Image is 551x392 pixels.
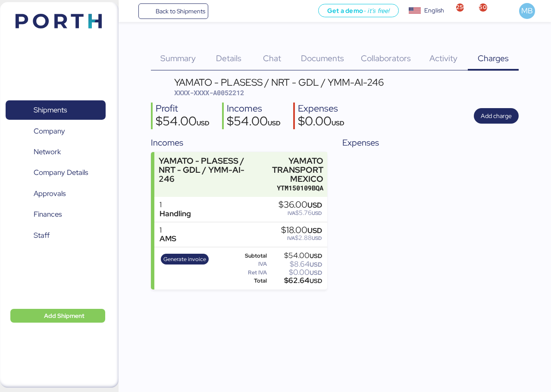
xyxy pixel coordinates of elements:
[156,115,210,130] div: $54.00
[10,309,105,323] button: Add Shipment
[301,53,344,64] span: Documents
[163,255,206,264] span: Generate invoice
[268,119,281,127] span: USD
[298,115,344,130] div: $0.00
[279,200,322,210] div: $36.00
[229,253,267,259] div: Subtotal
[229,270,267,276] div: Ret IVA
[6,205,106,224] a: Finances
[151,136,327,149] div: Incomes
[307,226,322,235] span: USD
[478,53,509,64] span: Charges
[269,269,322,276] div: $0.00
[298,103,344,115] div: Expenses
[160,200,191,209] div: 1
[44,311,85,321] span: Add Shipment
[160,209,191,218] div: Handling
[310,252,322,260] span: USD
[174,78,384,87] div: YAMATO - PLASESS / NRT - GDL / YMM-AI-246
[6,100,106,120] a: Shipments
[6,163,106,183] a: Company Details
[161,254,209,265] button: Generate invoice
[174,88,244,97] span: XXXX-XXXX-A0052212
[159,156,256,184] div: YAMATO - PLASESS / NRT - GDL / YMM-AI-246
[281,226,322,235] div: $18.00
[312,235,322,242] span: USD
[197,119,210,127] span: USD
[307,200,322,210] span: USD
[269,277,322,284] div: $62.64
[156,103,210,115] div: Profit
[310,269,322,277] span: USD
[310,261,322,268] span: USD
[342,136,519,149] div: Expenses
[474,108,519,124] button: Add charge
[287,235,295,242] span: IVA
[269,261,322,268] div: $8.64
[34,208,62,221] span: Finances
[312,210,322,217] span: USD
[332,119,344,127] span: USD
[160,53,196,64] span: Summary
[34,166,88,179] span: Company Details
[424,6,444,15] div: English
[227,115,281,130] div: $54.00
[260,156,323,184] div: YAMATO TRANSPORT MEXICO
[229,278,267,284] div: Total
[6,142,106,162] a: Network
[34,146,61,158] span: Network
[288,210,295,217] span: IVA
[361,53,411,64] span: Collaborators
[6,184,106,204] a: Approvals
[156,6,205,16] span: Back to Shipments
[34,125,65,137] span: Company
[6,226,106,246] a: Staff
[124,4,138,19] button: Menu
[34,104,67,116] span: Shipments
[481,111,512,121] span: Add charge
[138,3,209,19] a: Back to Shipments
[160,226,176,235] div: 1
[279,210,322,216] div: $5.76
[34,187,66,200] span: Approvals
[34,229,50,242] span: Staff
[281,235,322,241] div: $2.88
[521,5,533,16] span: MB
[6,121,106,141] a: Company
[229,261,267,267] div: IVA
[260,184,323,193] div: YTM150109BQA
[310,277,322,285] span: USD
[263,53,281,64] span: Chat
[216,53,241,64] span: Details
[269,252,322,259] div: $54.00
[227,103,281,115] div: Incomes
[429,53,457,64] span: Activity
[160,234,176,243] div: AMS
